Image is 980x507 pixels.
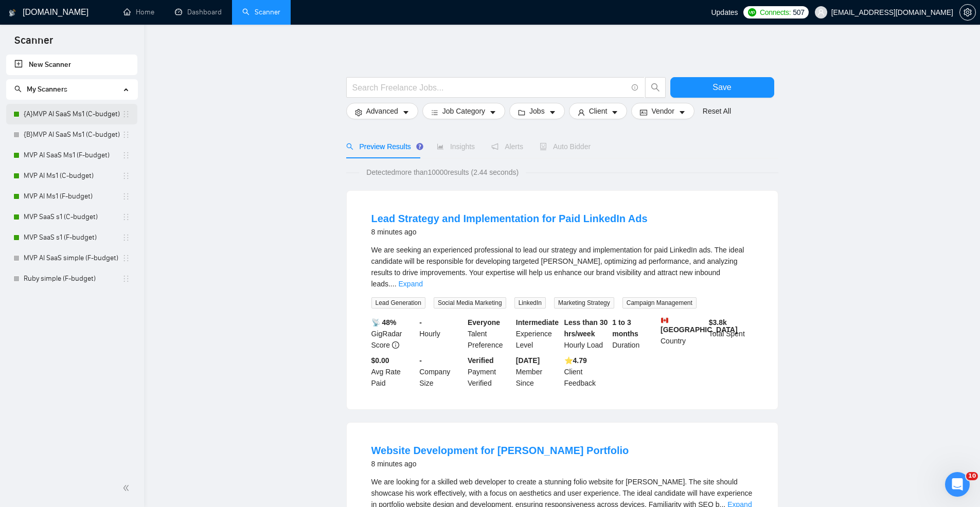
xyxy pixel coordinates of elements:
[14,85,22,93] span: search
[371,458,629,470] div: 8 minutes ago
[589,105,608,117] span: Client
[402,108,409,116] span: caret-down
[24,104,122,124] a: {A}MVP AI SaaS Ms1 (C-budget)
[346,143,353,150] span: search
[24,186,122,207] a: MVP AI Ms1 (F-budget)
[516,318,559,327] b: Intermediate
[661,317,668,324] img: 🇨🇦
[540,142,591,151] span: Auto Bidder
[509,103,565,119] button: folderJobscaret-down
[122,275,130,283] span: holder
[468,318,500,327] b: Everyone
[346,142,420,151] span: Preview Results
[651,105,674,117] span: Vendor
[24,145,122,166] a: MVP AI SaaS Ms1 (F-budget)
[392,341,399,349] span: info-circle
[24,207,122,227] a: MVP SaaS s1 (C-budget)
[707,317,755,351] div: Total Spent
[466,317,514,351] div: Talent Preference
[371,297,425,309] span: Lead Generation
[6,268,137,289] li: Ruby simple (F-budget)
[122,110,130,118] span: holder
[371,356,389,365] b: $0.00
[122,131,130,139] span: holder
[748,8,756,16] img: upwork-logo.png
[549,108,556,116] span: caret-down
[122,151,130,159] span: holder
[123,8,154,16] a: homeHome
[390,280,397,288] span: ...
[645,77,666,98] button: search
[6,166,137,186] li: MVP AI Ms1 (C-budget)
[466,355,514,389] div: Payment Verified
[959,8,976,16] a: setting
[24,166,122,186] a: MVP AI Ms1 (C-budget)
[959,4,976,21] button: setting
[6,124,137,145] li: {B}MVP AI SaaS Ms1 (C-budget)
[611,108,618,116] span: caret-down
[175,8,222,16] a: dashboardDashboard
[612,318,638,338] b: 1 to 3 months
[516,356,540,365] b: [DATE]
[442,105,485,117] span: Job Category
[24,124,122,145] a: {B}MVP AI SaaS Ms1 (C-budget)
[945,472,970,497] iframe: Intercom live chat
[371,226,648,238] div: 8 minutes ago
[437,142,475,151] span: Insights
[366,105,398,117] span: Advanced
[346,103,418,119] button: settingAdvancedcaret-down
[703,105,731,117] a: Reset All
[434,297,506,309] span: Social Media Marketing
[399,280,423,288] a: Expand
[359,167,526,178] span: Detected more than 10000 results (2.44 seconds)
[679,108,686,116] span: caret-down
[352,81,627,94] input: Search Freelance Jobs...
[640,108,647,116] span: idcard
[122,172,130,180] span: holder
[6,104,137,124] li: {A}MVP AI SaaS Ms1 (C-budget)
[417,355,466,389] div: Company Size
[646,83,665,92] span: search
[6,248,137,268] li: MVP AI SaaS simple (F-budget)
[540,143,547,150] span: robot
[514,317,562,351] div: Experience Level
[417,317,466,351] div: Hourly
[27,85,67,94] span: My Scanners
[514,355,562,389] div: Member Since
[431,108,438,116] span: bars
[419,318,422,327] b: -
[6,207,137,227] li: MVP SaaS s1 (C-budget)
[6,33,61,55] span: Scanner
[122,233,130,242] span: holder
[371,213,648,224] a: Lead Strategy and Implementation for Paid LinkedIn Ads
[817,9,825,16] span: user
[9,5,16,21] img: logo
[24,227,122,248] a: MVP SaaS s1 (F-budget)
[369,355,418,389] div: Avg Rate Paid
[491,143,498,150] span: notification
[670,77,774,98] button: Save
[760,7,791,18] span: Connects:
[122,254,130,262] span: holder
[960,8,975,16] span: setting
[554,297,614,309] span: Marketing Strategy
[610,317,658,351] div: Duration
[468,356,494,365] b: Verified
[491,142,523,151] span: Alerts
[371,244,753,289] div: We are seeking an experienced professional to lead our strategy and implementation for paid Linke...
[419,356,422,365] b: -
[437,143,444,150] span: area-chart
[6,186,137,207] li: MVP AI Ms1 (F-budget)
[355,108,362,116] span: setting
[369,317,418,351] div: GigRadar Score
[122,192,130,201] span: holder
[122,483,133,493] span: double-left
[24,248,122,268] a: MVP AI SaaS simple (F-budget)
[661,317,738,334] b: [GEOGRAPHIC_DATA]
[658,317,707,351] div: Country
[632,84,638,91] span: info-circle
[415,142,424,151] div: Tooltip anchor
[793,7,804,18] span: 507
[371,445,629,456] a: Website Development for [PERSON_NAME] Portfolio
[709,318,727,327] b: $ 3.8k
